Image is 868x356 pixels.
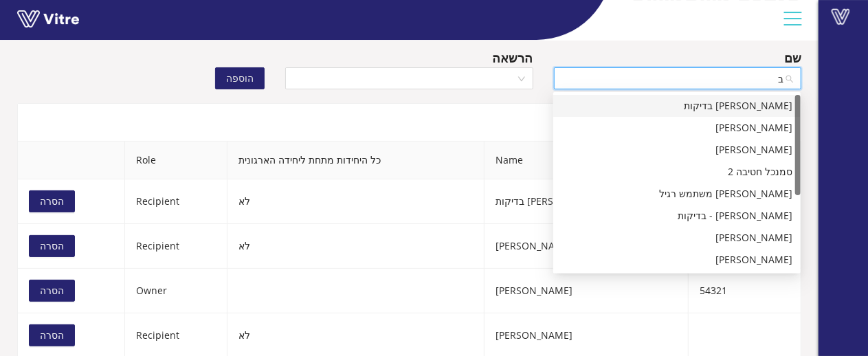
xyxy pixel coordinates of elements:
[561,120,792,135] div: [PERSON_NAME]
[40,283,64,298] span: הסרה
[784,48,801,67] div: שם
[561,98,792,113] div: [PERSON_NAME] בדיקות
[553,161,801,183] div: סמנכל חטיבה 2
[553,95,801,117] div: הראל סמדר בדיקות
[227,224,485,269] td: לא
[561,252,792,267] div: [PERSON_NAME]
[561,208,792,223] div: [PERSON_NAME] - בדיקות
[485,179,689,224] td: [PERSON_NAME] בדיקות
[561,230,792,245] div: [PERSON_NAME]
[40,194,64,209] span: הסרה
[485,142,688,179] span: Name
[40,328,64,343] span: הסרה
[29,324,75,346] button: הסרה
[227,142,485,179] th: כל היחידות מתחת ליחידה הארגונית
[136,194,179,208] span: Recipient
[17,103,801,141] div: משתמשי טפסים
[553,183,801,205] div: גיל בר משתמש רגיל
[29,235,75,257] button: הסרה
[561,164,792,179] div: סמנכל חטיבה 2
[29,280,75,302] button: הסרה
[215,67,265,89] button: הוספה
[29,190,75,212] button: הסרה
[125,142,228,179] th: Role
[553,139,801,161] div: מיכלובסקי שחר חורחה
[561,142,792,157] div: [PERSON_NAME]
[485,224,689,269] td: [PERSON_NAME]
[700,284,727,297] span: 54321
[493,48,533,67] div: הרשאה
[553,249,801,271] div: איבי ברבי
[561,186,792,201] div: [PERSON_NAME] משתמש רגיל
[485,269,689,313] td: [PERSON_NAME]
[136,329,179,342] span: Recipient
[553,227,801,249] div: גיל בר
[553,205,801,227] div: עידו דולב - בדיקות
[136,284,167,297] span: Owner
[227,179,485,224] td: לא
[136,239,179,252] span: Recipient
[553,117,801,139] div: אבי אמזלג
[40,238,64,254] span: הסרה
